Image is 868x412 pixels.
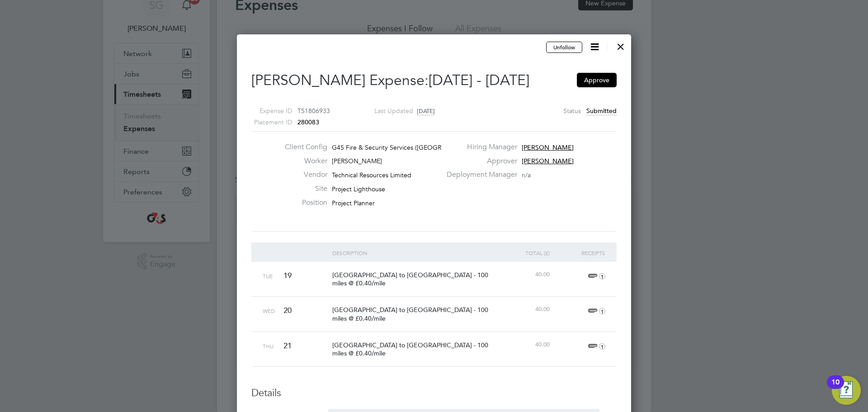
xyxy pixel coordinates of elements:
[599,273,605,279] i: 1
[263,342,274,350] span: Thu
[332,143,496,152] span: G4S Fire & Security Services ([GEOGRAPHIC_DATA]) Li…
[552,242,608,263] div: Receipts
[832,376,861,405] button: Open Resource Center, 10 new notifications
[332,185,385,193] span: Project Lighthouse
[563,105,581,117] label: Status
[535,270,550,278] span: 40.00
[535,341,550,348] span: 40.00
[599,308,605,314] i: 1
[577,73,617,87] button: Approve
[441,170,517,180] label: Deployment Manager
[441,156,517,166] label: Approver
[278,142,327,152] label: Client Config
[297,118,319,126] span: 280083
[240,105,292,117] label: Expense ID
[240,117,292,128] label: Placement ID
[546,42,582,53] button: Unfollow
[251,387,617,400] h3: Details
[278,170,327,180] label: Vendor
[278,184,327,194] label: Site
[278,156,327,166] label: Worker
[586,107,617,115] span: Submitted
[441,142,517,152] label: Hiring Manager
[417,107,435,115] span: [DATE]
[283,271,292,280] span: 19
[831,382,840,394] div: 10
[263,272,273,279] span: Tue
[522,143,574,152] span: [PERSON_NAME]
[361,105,413,117] label: Last Updated
[332,306,488,322] span: [GEOGRAPHIC_DATA] to [GEOGRAPHIC_DATA] - 100 miles @ £0.40/mile
[283,306,292,315] span: 20
[332,171,411,179] span: Technical Resources Limited
[332,271,488,287] span: [GEOGRAPHIC_DATA] to [GEOGRAPHIC_DATA] - 100 miles @ £0.40/mile
[263,307,275,314] span: Wed
[429,71,529,89] span: [DATE] - [DATE]
[522,157,574,165] span: [PERSON_NAME]
[283,341,292,350] span: 21
[535,305,550,313] span: 40.00
[599,343,605,350] i: 1
[278,198,327,208] label: Position
[297,107,330,115] span: TS1806933
[332,157,382,165] span: [PERSON_NAME]
[251,71,617,90] h2: [PERSON_NAME] Expense:
[332,341,488,357] span: [GEOGRAPHIC_DATA] to [GEOGRAPHIC_DATA] - 100 miles @ £0.40/mile
[496,242,552,263] div: Total (£)
[522,171,531,179] span: n/a
[330,242,497,263] div: Description
[332,199,375,207] span: Project Planner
